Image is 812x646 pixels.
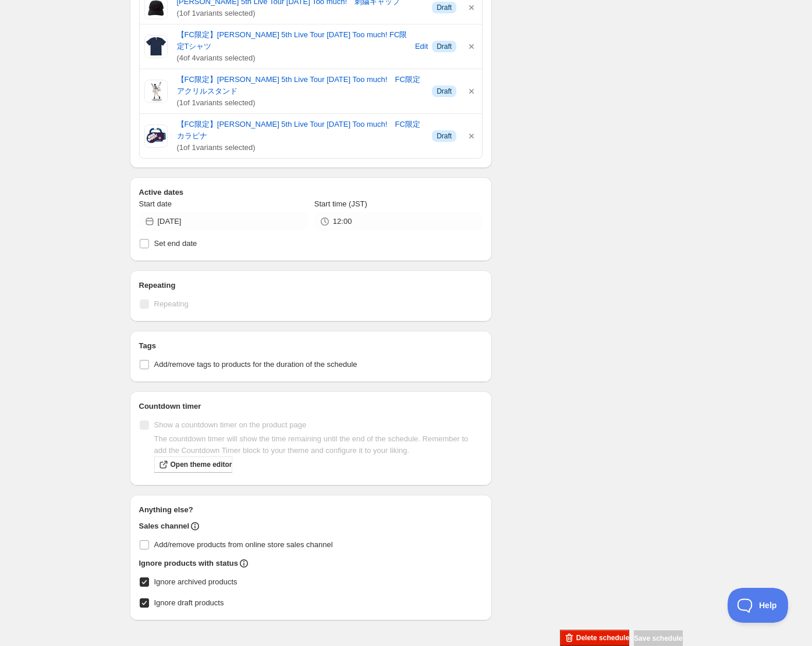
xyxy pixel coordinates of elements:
span: Start date [139,199,172,208]
span: Add/remove products from online store sales channel [154,540,333,549]
span: Set end date [154,239,197,248]
span: Delete schedule [576,633,629,643]
a: 【FC限定】[PERSON_NAME] 5th Live Tour [DATE] Too much! FC限定Tシャツ [177,29,412,52]
span: Draft [437,3,452,12]
a: 【FC限定】[PERSON_NAME] 5th Live Tour [DATE] Too much! FC限定アクリルスタンド [177,74,423,97]
span: Repeating [154,299,189,308]
span: Draft [437,131,452,141]
span: Show a countdown timer on the product page [154,420,307,429]
h2: Repeating [139,280,483,291]
a: Open theme editor [154,456,232,473]
span: Draft [437,87,452,96]
span: Add/remove tags to products for the duration of the schedule [154,360,357,369]
a: 【FC限定】[PERSON_NAME] 5th Live Tour [DATE] Too much! FC限定カラビナ [177,119,423,142]
span: ( 1 of 1 variants selected) [177,142,423,154]
span: Start time (JST) [314,199,367,208]
h2: Countdown timer [139,401,483,412]
h2: Active dates [139,187,483,198]
span: Open theme editor [171,460,232,469]
h2: Anything else? [139,504,483,516]
span: ( 1 of 1 variants selected) [177,8,423,19]
span: ( 4 of 4 variants selected) [177,52,412,64]
h2: Tags [139,340,483,352]
button: Edit [413,37,430,56]
span: ( 1 of 1 variants selected) [177,97,423,109]
h2: Sales channel [139,520,190,532]
span: Ignore draft products [154,598,224,607]
span: Draft [437,42,452,51]
h2: Ignore products with status [139,558,238,569]
span: Ignore archived products [154,577,237,586]
iframe: Toggle Customer Support [728,588,789,623]
p: The countdown timer will show the time remaining until the end of the schedule. Remember to add t... [154,433,483,456]
button: Delete schedule [560,630,629,646]
span: Edit [415,41,428,52]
